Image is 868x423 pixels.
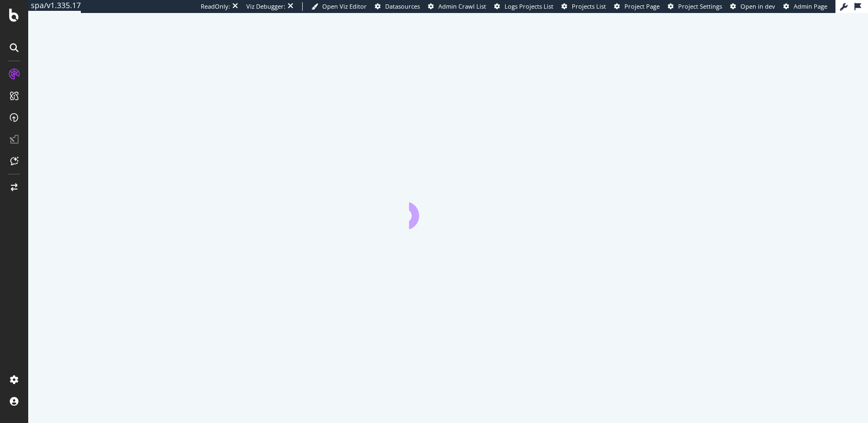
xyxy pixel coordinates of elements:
span: Open in dev [741,2,775,10]
a: Open Viz Editor [311,2,367,11]
span: Project Settings [678,2,722,10]
span: Open Viz Editor [322,2,367,10]
a: Datasources [375,2,420,11]
span: Admin Page [794,2,827,10]
a: Project Page [614,2,660,11]
a: Projects List [561,2,606,11]
a: Open in dev [730,2,775,11]
div: ReadOnly: [201,2,230,11]
a: Project Settings [668,2,722,11]
div: animation [409,190,487,229]
span: Admin Crawl List [438,2,486,10]
span: Project Page [624,2,660,10]
a: Admin Page [783,2,827,11]
div: Viz Debugger: [246,2,285,11]
span: Logs Projects List [505,2,553,10]
span: Projects List [572,2,606,10]
a: Logs Projects List [494,2,553,11]
span: Datasources [385,2,420,10]
a: Admin Crawl List [428,2,486,11]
